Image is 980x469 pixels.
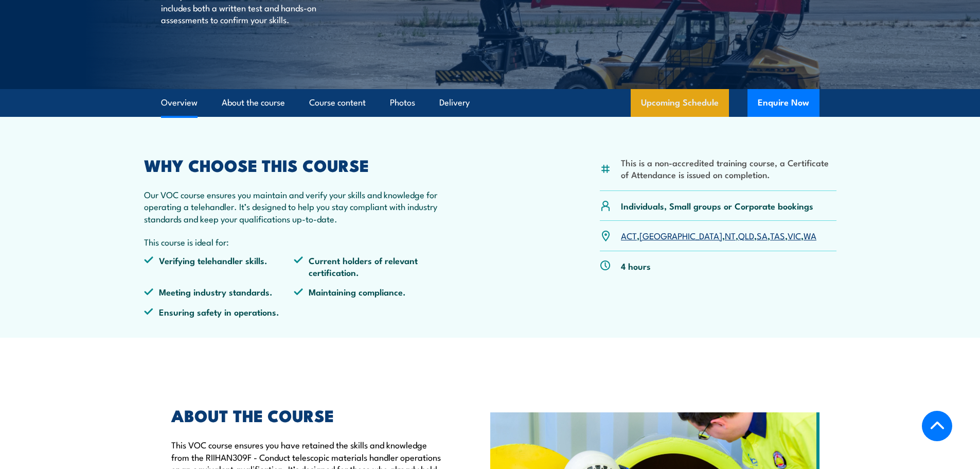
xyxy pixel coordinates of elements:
[747,89,819,117] button: Enquire Now
[770,229,785,241] a: TAS
[621,230,816,241] p: , , , , , , ,
[144,286,294,298] li: Meeting industry standards.
[631,89,729,117] a: Upcoming Schedule
[439,89,470,116] a: Delivery
[309,89,366,116] a: Course content
[171,408,443,422] h2: ABOUT THE COURSE
[788,229,801,241] a: VIC
[725,229,736,241] a: NT
[757,229,768,241] a: SA
[390,89,415,116] a: Photos
[804,229,816,241] a: WA
[144,158,444,172] h2: WHY CHOOSE THIS COURSE
[294,286,444,298] li: Maintaining compliance.
[621,157,836,181] li: This is a non-accredited training course, a Certificate of Attendance is issued on completion.
[294,254,444,279] li: Current holders of relevant certification.
[621,200,813,212] p: Individuals, Small groups or Corporate bookings
[161,89,198,116] a: Overview
[222,89,285,116] a: About the course
[621,260,651,272] p: 4 hours
[144,188,444,224] p: Our VOC course ensures you maintain and verify your skills and knowledge for operating a telehand...
[144,254,294,279] li: Verifying telehandler skills.
[621,229,637,241] a: ACT
[639,229,722,241] a: [GEOGRAPHIC_DATA]
[738,229,754,241] a: QLD
[144,306,294,318] li: Ensuring safety in operations.
[144,236,444,248] p: This course is ideal for:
